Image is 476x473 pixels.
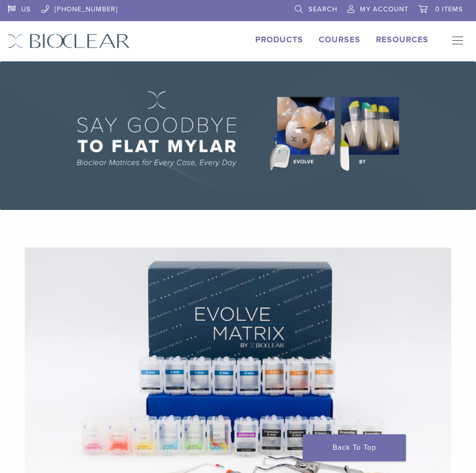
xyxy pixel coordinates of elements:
img: Bioclear [8,34,130,48]
a: Products [255,35,303,45]
nav: Primary Navigation [444,34,468,49]
span: Search [308,5,337,13]
span: 0 items [435,5,463,13]
span: My Account [360,5,408,13]
a: Resources [376,35,429,45]
a: Courses [319,35,360,45]
a: Back To Top [303,434,406,461]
